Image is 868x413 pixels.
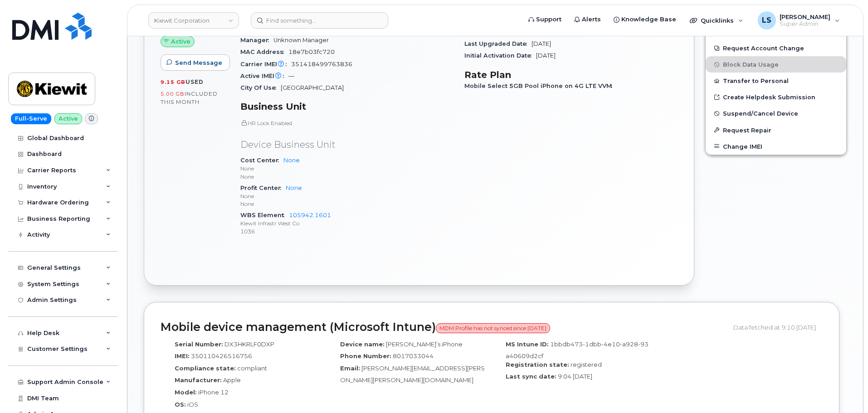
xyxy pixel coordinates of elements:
span: Support [536,15,561,24]
label: OS: [175,400,186,409]
span: Apple [223,376,241,384]
button: Transfer to Personal [706,73,846,89]
button: Change IMEI [706,138,846,155]
span: — [288,73,294,79]
span: Quicklinks [701,17,734,24]
label: Compliance state: [175,364,236,373]
h3: Business Unit [240,101,454,112]
span: Initial Activation Date [464,52,536,59]
span: 18e7b03fc720 [288,49,335,55]
span: 1bbdb473-1dbb-4e10-a928-93a40609d2cf [506,340,649,360]
h3: Rate Plan [464,69,678,80]
span: DX3HKRLF0DXP [224,340,274,348]
button: Block Data Usage [706,56,846,73]
button: Send Message [161,54,230,71]
a: None [283,157,300,164]
span: [PERSON_NAME][EMAIL_ADDRESS][PERSON_NAME][PERSON_NAME][DOMAIN_NAME] [340,364,485,384]
a: Kiewit Corporation [148,12,239,29]
span: 9:04 [DATE] [558,373,592,380]
span: [DATE] [532,40,551,47]
span: iPhone 12 [198,389,229,396]
a: None [286,185,302,191]
span: 350110426516756 [191,352,252,360]
span: used [185,78,204,85]
label: Phone Number: [340,352,391,360]
p: HR Lock Enabled [240,119,454,127]
label: Last sync date: [506,372,556,381]
span: Suspend/Cancel Device [723,110,798,117]
span: Profit Center [240,185,286,191]
span: Manager [240,37,273,44]
span: Unknown Manager [273,37,329,44]
span: Send Message [175,58,222,67]
span: included this month [161,90,218,105]
span: 351418499763836 [291,61,352,68]
span: MDM Profile has not synced since [DATE] [436,323,550,333]
p: None [240,173,454,180]
span: WBS Element [240,212,289,219]
span: Knowledge Base [621,15,676,24]
label: Model: [175,388,197,397]
span: Mobile Select 5GB Pool iPhone on 4G LTE VVM [464,83,617,89]
span: compliant [237,364,267,372]
span: Active [171,37,190,46]
span: [GEOGRAPHIC_DATA] [281,84,344,91]
p: None [240,165,454,172]
a: Knowledge Base [607,10,683,29]
label: Manufacturer: [175,376,222,384]
span: registered [571,361,602,368]
p: Kiewit Infrastr West Co [240,219,454,227]
input: Find something... [251,12,388,29]
a: Create Helpdesk Submission [706,89,846,105]
span: City Of Use [240,84,281,91]
label: Serial Number: [175,340,223,349]
span: Last Upgraded Date [464,40,532,47]
label: Device name: [340,340,385,349]
span: MAC Address [240,49,288,55]
p: Device Business Unit [240,138,454,151]
div: Quicklinks [683,11,750,29]
a: Support [522,10,568,29]
span: Super Admin [780,20,830,28]
span: LS [762,15,771,26]
h2: Mobile device management (Microsoft Intune) [161,321,727,334]
button: Suspend/Cancel Device [706,105,846,121]
span: 8017033044 [393,352,434,360]
a: 105942.1601 [289,212,331,219]
span: Carrier IMEI [240,61,291,68]
p: None [240,192,454,200]
span: [PERSON_NAME]’s iPhone [386,340,463,348]
span: Active IMEI [240,73,288,79]
label: IMEI: [175,352,190,360]
p: None [240,200,454,208]
span: iOS [187,401,198,408]
button: Request Account Change [706,40,846,56]
span: 9.15 GB [161,79,185,85]
span: Cost Center [240,157,283,164]
button: Request Repair [706,122,846,138]
span: Alerts [582,15,601,24]
span: [PERSON_NAME] [780,13,830,20]
label: Email: [340,364,360,373]
p: 1036 [240,228,454,235]
label: MS Intune ID: [506,340,549,349]
label: Registration state: [506,360,569,369]
a: Alerts [568,10,607,29]
span: [DATE] [536,52,556,59]
span: 5.00 GB [161,91,185,97]
div: Data fetched at 9:10 [DATE] [733,319,823,336]
div: Luke Schroeder [751,11,846,29]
